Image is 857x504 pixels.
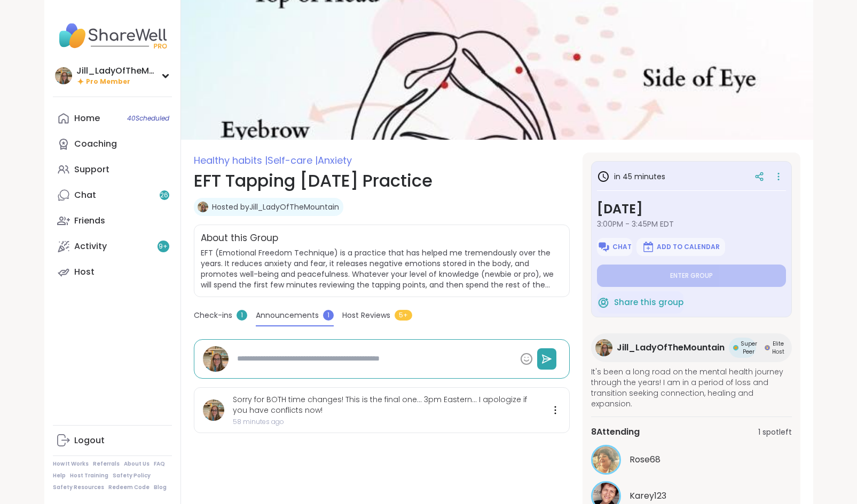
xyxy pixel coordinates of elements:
a: Hosted byJill_LadyOfTheMountain [212,202,339,212]
span: 1 [323,310,334,321]
span: 5+ [395,310,412,321]
img: Elite Host [765,345,770,350]
span: 1 spot left [758,427,792,438]
div: Logout [74,435,105,446]
span: Enter group [670,271,713,280]
span: EFT (Emotional Freedom Technique) is a practice that has helped me tremendously over the years. I... [201,247,563,290]
a: Safety Policy [113,472,151,479]
a: Logout [53,428,172,453]
a: Referrals [93,460,120,468]
a: Host Training [70,472,108,479]
div: Home [74,113,100,124]
div: Sorry for BOTH time changes! This is the final one... 3pm Eastern... I apologize if you have conf... [233,394,541,415]
img: ShareWell Logomark [597,241,610,253]
img: ShareWell Nav Logo [53,17,172,54]
div: Jill_LadyOfTheMountain [76,65,156,77]
h3: [DATE] [597,199,786,219]
span: 1 [237,310,247,321]
a: Home40Scheduled [53,106,172,131]
h1: EFT Tapping [DATE] Practice [194,168,570,194]
a: Coaching [53,131,172,157]
h3: in 45 minutes [597,170,665,183]
a: Help [53,472,66,479]
img: Jill_LadyOfTheMountain [203,399,224,421]
a: Redeem Code [108,484,150,491]
iframe: Spotlight [161,139,170,148]
span: 8 Attending [591,426,640,438]
a: Activity9+ [53,234,172,259]
a: Friends [53,208,172,234]
a: Blog [154,484,167,491]
div: Coaching [74,138,117,150]
span: Self-care | [268,154,318,167]
span: Chat [612,243,632,251]
img: Jill_LadyOfTheMountain [198,202,208,212]
div: Activity [74,241,107,252]
span: Announcements [256,310,319,321]
a: Chat26 [53,182,172,208]
span: Anxiety [318,154,352,167]
span: Super Peer [741,340,757,356]
span: Check-ins [194,310,232,321]
span: Host Reviews [342,310,390,321]
img: Super Peer [733,345,738,350]
span: Share this group [614,297,683,309]
div: Support [74,164,109,175]
div: Host [74,266,95,278]
span: Add to Calendar [657,243,720,251]
img: Rose68 [593,446,619,473]
button: Chat [597,238,632,256]
img: ShareWell Logomark [642,241,655,253]
span: 3:00PM - 3:45PM EDT [597,219,786,229]
span: It's been a long road on the mental health journey through the years! I am in a period of loss an... [591,366,792,409]
span: Elite Host [772,340,784,356]
span: Jill_LadyOfTheMountain [617,341,725,354]
button: Add to Calendar [636,238,725,256]
span: Karey123 [630,490,666,502]
div: Friends [74,215,105,227]
button: Enter group [597,265,786,287]
span: 40 Scheduled [127,114,169,123]
img: Jill_LadyOfTheMountain [55,67,72,84]
span: Healthy habits | [194,154,268,167]
img: Jill_LadyOfTheMountain [203,346,229,372]
span: Pro Member [86,77,130,86]
a: Jill_LadyOfTheMountainJill_LadyOfTheMountainSuper PeerSuper PeerElite HostElite Host [591,333,792,362]
img: Jill_LadyOfTheMountain [595,339,612,356]
span: 9 + [159,242,168,251]
div: Chat [74,189,96,201]
a: Support [53,157,172,182]
a: How It Works [53,460,89,468]
a: FAQ [154,460,165,468]
img: ShareWell Logomark [597,296,610,309]
h2: About this Group [201,231,278,245]
span: 26 [160,191,168,200]
button: Share this group [597,291,683,314]
a: Host [53,259,172,285]
span: Rose68 [630,453,661,466]
a: Safety Resources [53,484,104,491]
a: About Us [124,460,150,468]
div: 58 minutes ago [233,418,541,426]
a: Rose68Rose68 [591,445,792,475]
